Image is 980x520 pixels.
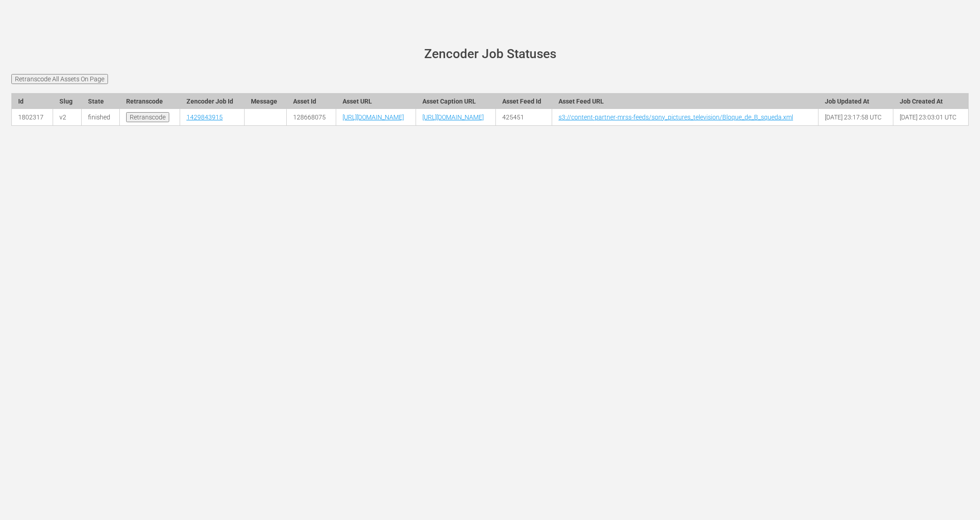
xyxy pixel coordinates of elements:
th: Asset Feed URL [552,93,818,109]
td: [DATE] 23:03:01 UTC [893,109,969,126]
input: Retranscode All Assets On Page [11,74,108,84]
th: Job Updated At [818,93,893,109]
a: s3://content-partner-mrss-feeds/sony_pictures_television/Bloque_de_B_squeda.xml [559,114,793,121]
td: 1802317 [12,109,53,126]
th: Zencoder Job Id [180,93,244,109]
h1: Zencoder Job Statuses [24,47,956,61]
td: 128668075 [287,109,336,126]
th: State [81,93,119,109]
th: Job Created At [893,93,969,109]
th: Asset Feed Id [496,93,552,109]
th: Asset URL [336,93,416,109]
td: 425451 [496,109,552,126]
input: Retranscode [126,112,169,122]
th: Asset Id [287,93,336,109]
th: Asset Caption URL [416,93,496,109]
th: Message [244,93,287,109]
th: Id [12,93,53,109]
td: finished [81,109,119,126]
th: Slug [53,93,81,109]
a: 1429843915 [186,114,223,121]
a: [URL][DOMAIN_NAME] [422,114,484,121]
td: v2 [53,109,81,126]
a: [URL][DOMAIN_NAME] [343,114,404,121]
th: Retranscode [119,93,180,109]
td: [DATE] 23:17:58 UTC [818,109,893,126]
